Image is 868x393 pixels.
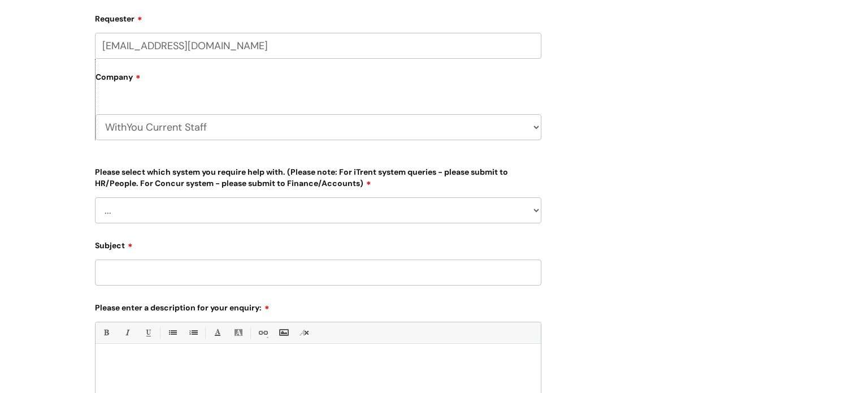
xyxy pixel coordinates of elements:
[95,165,541,188] label: Please select which system you require help with. (Please note: For iTrent system queries - pleas...
[120,326,134,340] a: Italic (Ctrl-I)
[96,68,541,94] label: Company
[95,237,541,251] label: Subject
[210,326,224,340] a: Font Color
[165,326,179,340] a: • Unordered List (Ctrl-Shift-7)
[95,299,541,313] label: Please enter a description for your enquiry:
[141,326,155,340] a: Underline(Ctrl-U)
[276,326,290,340] a: Insert Image...
[95,10,541,24] label: Requester
[297,326,311,340] a: Remove formatting (Ctrl-\)
[231,326,245,340] a: Back Color
[186,326,200,340] a: 1. Ordered List (Ctrl-Shift-8)
[255,326,270,340] a: Link
[95,33,541,59] input: Email
[99,326,113,340] a: Bold (Ctrl-B)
